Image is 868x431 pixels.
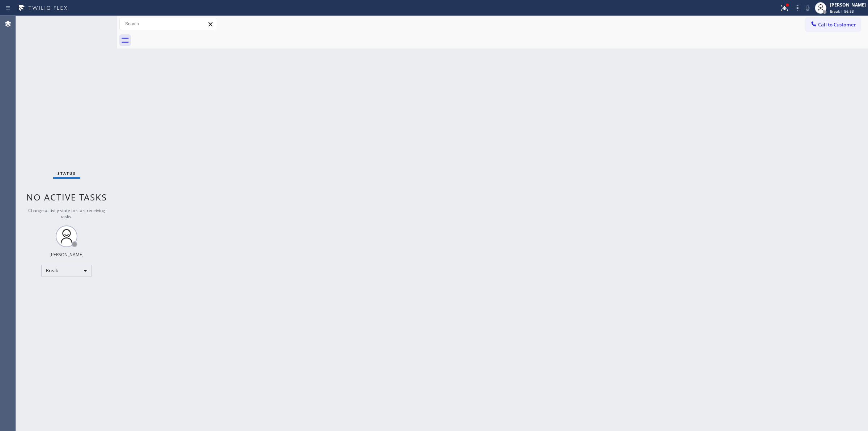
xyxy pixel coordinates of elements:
[803,3,813,13] button: Mute
[41,265,92,276] div: Break
[28,207,105,220] span: Change activity state to start receiving tasks.
[50,252,84,258] div: [PERSON_NAME]
[805,18,861,31] button: Call to Customer
[830,9,854,14] span: Break | 56:53
[830,2,866,8] div: [PERSON_NAME]
[120,18,217,30] input: Search
[818,21,856,28] span: Call to Customer
[58,171,76,176] span: Status
[26,191,107,203] span: No active tasks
